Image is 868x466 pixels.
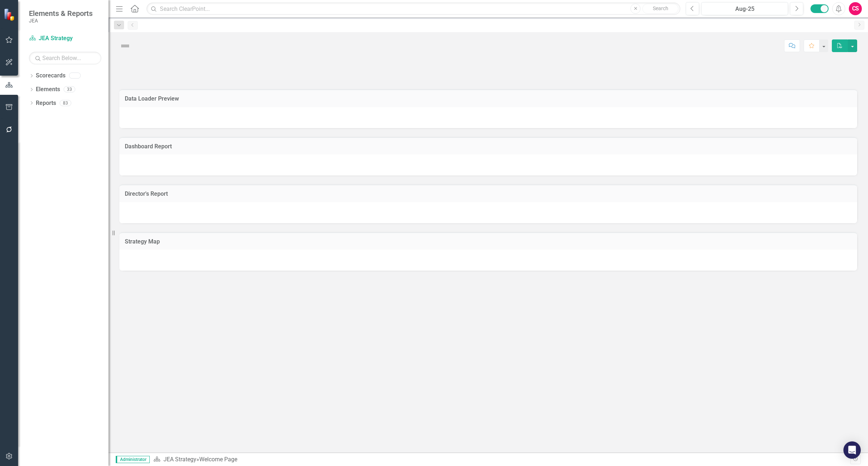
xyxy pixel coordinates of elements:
a: JEA Strategy [29,34,101,43]
div: Aug-25 [704,5,786,13]
span: Search [653,5,668,11]
h3: Strategy Map [125,238,852,245]
a: Elements [36,85,60,94]
div: Welcome Page [199,456,237,463]
h3: Data Loader Preview [125,96,852,102]
img: Not Defined [119,40,131,52]
button: Search [642,4,678,14]
button: CS [849,2,862,15]
input: Search Below... [29,52,101,64]
h3: Director's Report [125,191,852,197]
a: Scorecards [36,72,65,80]
div: 33 [64,86,75,93]
button: Aug-25 [701,2,788,15]
small: JEA [29,18,93,24]
span: Elements & Reports [29,9,93,18]
div: » [153,456,850,464]
input: Search ClearPoint... [146,3,680,15]
span: Administrator [116,456,150,463]
a: Reports [36,99,56,107]
div: 83 [60,100,71,106]
a: JEA Strategy [163,456,196,463]
div: Open Intercom Messenger [843,441,861,459]
h3: Dashboard Report [125,143,852,150]
img: ClearPoint Strategy [4,8,16,21]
